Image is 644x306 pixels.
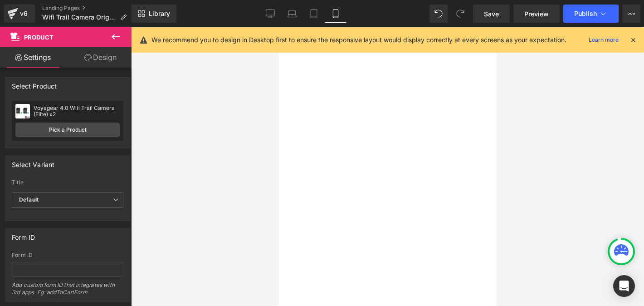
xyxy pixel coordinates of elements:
[151,35,566,45] p: We recommend you to design in Desktop first to ensure the responsive layout would display correct...
[12,228,35,241] div: Form ID
[574,10,597,17] span: Publish
[12,156,55,168] div: Select Variant
[68,47,133,68] a: Design
[325,5,346,23] a: Mobile
[12,281,123,302] div: Add custom form ID that integrates with 3rd apps. Eg: addToCartForm
[451,5,469,23] button: Redo
[4,5,35,23] a: v6
[42,14,117,21] span: Wifi Trail Camera Original
[18,8,29,20] div: v6
[513,5,560,23] a: Preview
[524,9,549,19] span: Preview
[12,252,123,258] div: Form ID
[484,9,499,19] span: Save
[563,5,619,23] button: Publish
[429,5,448,23] button: Undo
[259,5,281,23] a: Desktop
[622,5,640,23] button: More
[281,5,303,23] a: Laptop
[585,35,622,45] a: Learn more
[24,34,54,41] span: Product
[12,179,123,188] label: Title
[15,104,30,118] img: pImage
[34,105,120,118] div: Voyagear 4.0 Wifi Trail Camera (Elite) x2
[15,123,120,137] a: Pick a Product
[149,10,170,18] span: Library
[132,5,176,23] a: New Library
[42,5,134,12] a: Landing Pages
[19,196,39,203] b: Default
[12,77,57,90] div: Select Product
[613,275,635,297] div: Open Intercom Messenger
[303,5,325,23] a: Tablet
